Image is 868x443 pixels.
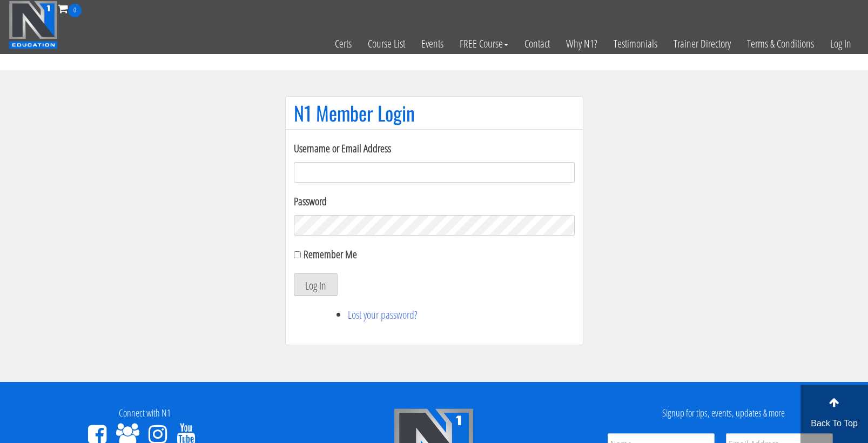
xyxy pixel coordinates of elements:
[304,247,357,261] label: Remember Me
[294,102,575,124] h1: N1 Member Login
[665,17,739,70] a: Trainer Directory
[413,17,452,70] a: Events
[294,193,575,210] label: Password
[348,307,418,322] a: Lost your password?
[452,17,516,70] a: FREE Course
[8,408,281,419] h4: Connect with N1
[294,273,338,296] button: Log In
[58,1,82,16] a: 0
[360,17,413,70] a: Course List
[605,17,665,70] a: Testimonials
[327,17,360,70] a: Certs
[516,17,558,70] a: Contact
[294,140,575,157] label: Username or Email Address
[822,17,859,70] a: Log In
[558,17,605,70] a: Why N1?
[800,417,868,430] p: Back To Top
[739,17,822,70] a: Terms & Conditions
[587,408,860,419] h4: Signup for tips, events, updates & more
[68,4,82,17] span: 0
[9,1,58,49] img: n1-education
